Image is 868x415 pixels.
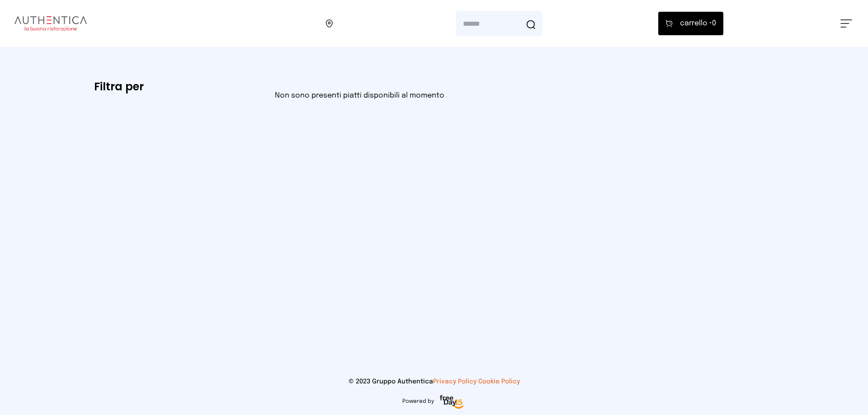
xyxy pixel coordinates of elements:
[94,79,260,94] h6: Filtra per
[680,18,712,29] span: carrello •
[402,398,434,405] span: Powered by
[680,18,716,29] span: 0
[478,378,520,385] a: Cookie Policy
[658,12,723,35] button: carrello •0
[275,90,444,101] div: Non sono presenti piatti disponibili al momento
[14,377,854,386] p: © 2023 Gruppo Authentica
[14,16,87,31] img: logo.8f33a47.png
[433,378,476,385] a: Privacy Policy
[438,393,466,411] img: logo-freeday.3e08031.png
